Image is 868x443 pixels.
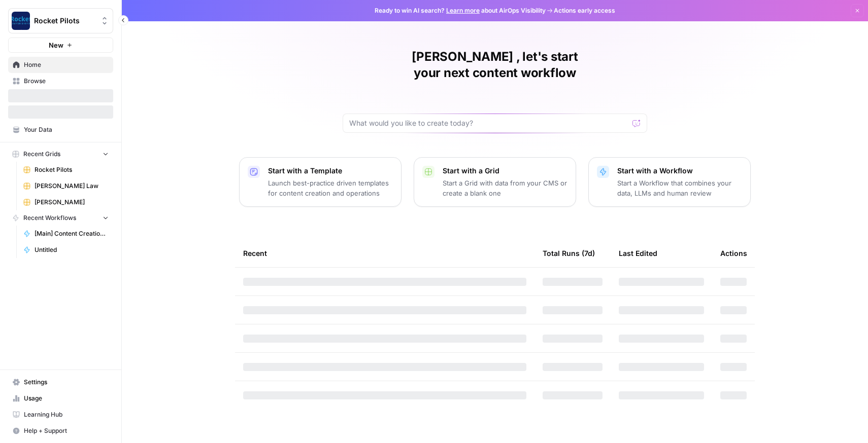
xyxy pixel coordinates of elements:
[617,178,742,198] p: Start a Workflow that combines your data, LLMs and human review
[35,245,109,254] span: Untitled
[24,60,109,69] span: Home
[24,378,109,387] span: Settings
[34,16,95,26] span: Rocket Pilots
[239,157,402,207] button: Start with a TemplateLaunch best-practice driven templates for content creation and operations
[8,146,113,162] button: Recent Grids
[443,178,567,198] p: Start a Grid with data from your CMS or create a blank one
[19,194,113,210] a: [PERSON_NAME]
[19,178,113,194] a: [PERSON_NAME] Law
[24,77,109,86] span: Browse
[19,242,113,258] a: Untitled
[617,166,742,176] p: Start with a Workflow
[12,12,30,30] img: Rocket Pilots Logo
[343,49,647,81] h1: [PERSON_NAME] , let's start your next content workflow
[446,7,480,14] a: Learn more
[8,423,113,439] button: Help + Support
[8,8,113,33] button: Workspace: Rocket Pilots
[8,210,113,226] button: Recent Workflows
[19,226,113,242] a: [Main] Content Creation Brief
[49,40,63,50] span: New
[19,162,113,178] a: Rocket Pilots
[414,157,576,207] button: Start with a GridStart a Grid with data from your CMS or create a blank one
[24,410,109,419] span: Learning Hub
[35,229,109,238] span: [Main] Content Creation Brief
[8,73,113,89] a: Browse
[35,181,109,191] span: [PERSON_NAME] Law
[24,125,109,134] span: Your Data
[8,38,113,53] button: New
[588,157,751,207] button: Start with a WorkflowStart a Workflow that combines your data, LLMs and human review
[8,122,113,138] a: Your Data
[35,198,109,207] span: [PERSON_NAME]
[24,394,109,403] span: Usage
[554,6,615,15] span: Actions early access
[720,239,747,267] div: Actions
[23,150,60,159] span: Recent Grids
[375,6,546,15] span: Ready to win AI search? about AirOps Visibility
[24,426,109,435] span: Help + Support
[8,390,113,407] a: Usage
[543,239,595,267] div: Total Runs (7d)
[268,166,393,176] p: Start with a Template
[35,165,109,174] span: Rocket Pilots
[243,239,526,267] div: Recent
[8,407,113,423] a: Learning Hub
[8,57,113,73] a: Home
[349,118,628,128] input: What would you like to create today?
[619,239,657,267] div: Last Edited
[443,166,567,176] p: Start with a Grid
[8,374,113,390] a: Settings
[23,213,76,223] span: Recent Workflows
[268,178,393,198] p: Launch best-practice driven templates for content creation and operations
